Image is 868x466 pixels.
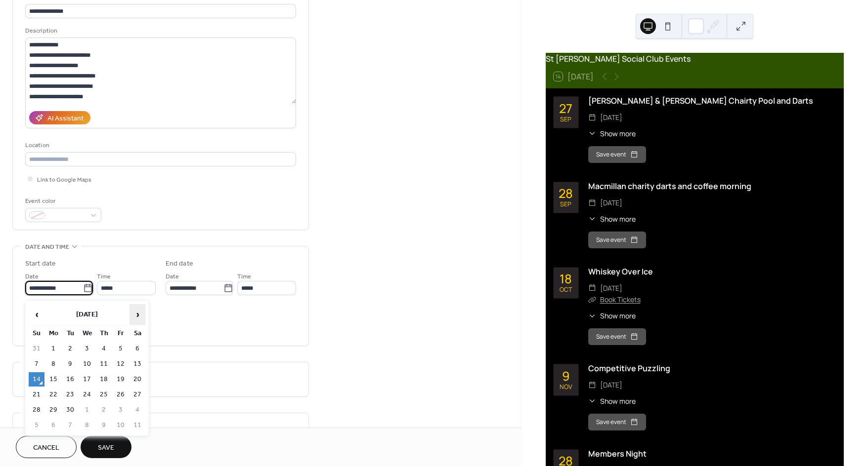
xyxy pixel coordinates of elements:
[130,357,145,371] td: 13
[588,414,646,430] button: Save event
[560,201,571,208] div: Sep
[96,326,112,341] th: Th
[166,272,179,282] span: Date
[45,357,61,371] td: 8
[588,396,636,406] button: ​Show more
[130,403,145,417] td: 4
[588,328,646,345] button: Save event
[588,128,596,139] div: ​
[130,372,145,387] td: 20
[37,175,91,185] span: Link to Google Maps
[130,326,145,341] th: Sa
[47,114,84,124] div: AI Assistant
[25,26,294,36] div: Description
[588,311,596,321] div: ​
[113,372,129,387] td: 19
[588,396,596,406] div: ​
[588,266,653,277] a: Whiskey Over Ice
[25,272,39,282] span: Date
[588,146,646,163] button: Save event
[600,311,636,321] span: Show more
[81,436,131,458] button: Save
[166,259,193,269] div: End date
[130,418,145,432] td: 11
[45,388,61,402] td: 22
[97,272,111,282] span: Time
[600,379,622,391] span: [DATE]
[600,282,622,294] span: [DATE]
[29,305,44,324] span: ‹
[45,418,61,432] td: 6
[588,448,836,460] div: Members Night
[25,196,99,206] div: Event color
[45,372,61,387] td: 15
[33,443,59,453] span: Cancel
[588,128,636,139] button: ​Show more
[600,295,641,304] a: Book Tickets
[98,443,114,453] span: Save
[79,388,95,402] td: 24
[588,214,596,224] div: ​
[45,326,61,341] th: Mo
[546,53,844,65] div: St [PERSON_NAME] Social Club Events
[62,418,78,432] td: 7
[560,116,571,123] div: Sep
[45,342,61,356] td: 1
[29,342,44,356] td: 31
[600,197,622,209] span: [DATE]
[562,370,570,382] div: 9
[29,357,44,371] td: 7
[25,140,294,151] div: Location
[29,326,44,341] th: Su
[588,180,836,192] div: Macmillan charity darts and coffee morning
[588,294,596,306] div: ​
[62,357,78,371] td: 9
[588,95,836,107] div: [PERSON_NAME] & [PERSON_NAME] Chairty Pool and Darts
[79,326,95,341] th: We
[96,357,112,371] td: 11
[600,214,636,224] span: Show more
[130,342,145,356] td: 6
[79,372,95,387] td: 17
[29,418,44,432] td: 5
[96,388,112,402] td: 25
[237,272,251,282] span: Time
[113,388,129,402] td: 26
[588,112,596,123] div: ​
[113,418,129,432] td: 10
[130,388,145,402] td: 27
[560,272,572,285] div: 18
[29,111,90,124] button: AI Assistant
[79,418,95,432] td: 8
[588,311,636,321] button: ​Show more
[559,102,572,115] div: 27
[588,282,596,294] div: ​
[62,388,78,402] td: 23
[113,342,129,356] td: 5
[25,242,69,252] span: Date and time
[62,342,78,356] td: 2
[600,128,636,139] span: Show more
[113,403,129,417] td: 3
[600,112,622,123] span: [DATE]
[600,396,636,406] span: Show more
[45,403,61,417] td: 29
[45,304,129,325] th: [DATE]
[113,326,129,341] th: Fr
[96,372,112,387] td: 18
[588,232,646,248] button: Save event
[62,326,78,341] th: Tu
[96,403,112,417] td: 2
[96,418,112,432] td: 9
[79,342,95,356] td: 3
[560,287,572,293] div: Oct
[588,379,596,391] div: ​
[16,436,77,458] button: Cancel
[29,372,44,387] td: 14
[588,214,636,224] button: ​Show more
[29,388,44,402] td: 21
[96,342,112,356] td: 4
[62,403,78,417] td: 30
[559,187,573,199] div: 28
